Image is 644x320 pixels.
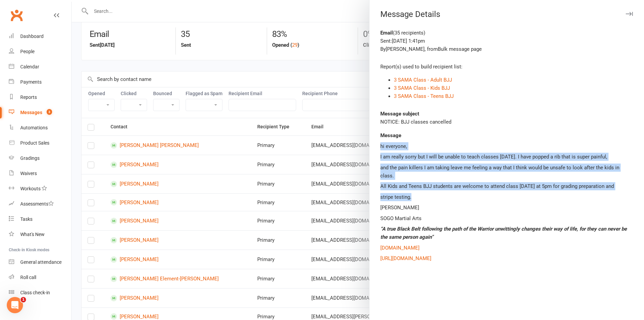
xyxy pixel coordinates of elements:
[20,79,42,85] div: Payments
[9,285,71,300] a: Class kiosk mode
[380,142,633,150] p: hi everyone,
[394,77,452,83] a: 3 SAMA Class - Adult BJJ
[9,255,71,270] a: General attendance kiosk mode
[20,201,54,207] div: Assessments
[394,85,450,91] a: 3 SAMA Class - Kids BJJ
[9,135,71,151] a: Product Sales
[8,7,25,24] a: Clubworx
[380,30,393,36] strong: Email
[20,49,34,54] div: People
[9,196,71,212] a: Assessments
[380,255,431,261] a: [URL][DOMAIN_NAME]
[9,90,71,105] a: Reports
[380,111,419,117] strong: Message subject
[380,164,633,180] p: and the pain killers I am taking leave me feeling a way that I think would be unsafe to look afte...
[20,259,62,265] div: General attendance
[20,110,42,115] div: Messages
[9,74,71,90] a: Payments
[20,64,39,69] div: Calendar
[9,166,71,181] a: Waivers
[9,59,71,74] a: Calendar
[9,44,71,59] a: People
[380,63,633,71] div: Report(s) used to build recipient list:
[20,290,50,295] div: Class check-in
[9,105,71,120] a: Messages 3
[20,94,37,100] div: Reports
[9,181,71,196] a: Workouts
[21,297,26,302] span: 1
[20,216,32,222] div: Tasks
[20,155,40,161] div: Gradings
[380,118,633,126] div: NOTICE: BJJ classes cancelled
[9,227,71,242] a: What's New
[369,9,644,19] div: Message Details
[380,153,633,161] p: I am really sorry but I will be unable to teach classes [DATE]. I have popped a rib that is super...
[380,37,633,45] div: Sent: [DATE] 1:41pm
[20,171,37,176] div: Waivers
[380,204,633,212] p: [PERSON_NAME]
[380,214,633,222] p: SOGO Martial Arts
[380,132,401,138] strong: Message
[9,120,71,135] a: Automations
[47,109,52,115] span: 3
[7,297,23,313] iframe: Intercom live chat
[380,226,627,240] span: “A true Black Belt following the path of the Warrior unwittingly changes their way of life, for t...
[9,151,71,166] a: Gradings
[20,125,48,130] div: Automations
[20,34,44,39] div: Dashboard
[380,182,633,190] p: All Kids and Teens BJJ students are welcome to attend class [DATE] at 5pm for grading preparation...
[380,45,633,53] div: By [PERSON_NAME] , from Bulk message page
[380,193,633,201] p: stripe testing.
[380,29,633,37] div: ( 35 recipients )
[20,232,45,237] div: What's New
[9,212,71,227] a: Tasks
[394,93,454,99] a: 3 SAMA Class - Teens BJJ
[380,245,420,251] a: [DOMAIN_NAME]
[20,140,49,146] div: Product Sales
[9,270,71,285] a: Roll call
[9,29,71,44] a: Dashboard
[20,275,36,280] div: Roll call
[20,186,41,191] div: Workouts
